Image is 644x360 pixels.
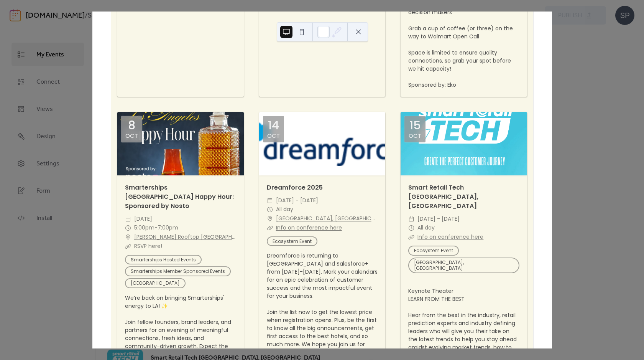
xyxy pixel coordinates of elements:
div: ​ [408,215,414,224]
a: [GEOGRAPHIC_DATA], [GEOGRAPHIC_DATA] [276,214,378,223]
a: Dreamforce 2025 [267,183,323,192]
span: [DATE] [134,215,152,224]
span: - [154,223,158,233]
a: Info on conference here [417,233,483,241]
div: ​ [267,214,273,223]
div: ​ [125,242,131,251]
div: Oct [125,133,138,139]
div: ​ [408,223,414,233]
a: RSVP here! [134,242,162,250]
span: 5:00pm [134,223,154,233]
div: ​ [408,233,414,242]
span: All day [276,205,293,214]
a: [PERSON_NAME] Rooftop [GEOGRAPHIC_DATA], [GEOGRAPHIC_DATA] [134,233,236,242]
a: Smart Retail Tech [GEOGRAPHIC_DATA], [GEOGRAPHIC_DATA] [408,183,478,210]
span: All day [417,223,435,233]
div: Oct [409,133,421,139]
span: 7:00pm [158,223,178,233]
div: 15 [409,120,421,131]
div: 14 [268,120,279,131]
div: ​ [125,233,131,242]
div: ​ [125,215,131,224]
div: 8 [128,120,135,131]
div: Oct [267,133,280,139]
div: ​ [267,205,273,214]
a: Smarterships [GEOGRAPHIC_DATA] Happy Hour: Sponsored by Nosto [125,183,234,210]
div: ​ [267,223,273,233]
span: [DATE] - [DATE] [276,196,318,205]
div: ​ [267,196,273,205]
div: ​ [125,223,131,233]
span: [DATE] - [DATE] [417,215,460,224]
a: Info on conference here [276,224,342,231]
